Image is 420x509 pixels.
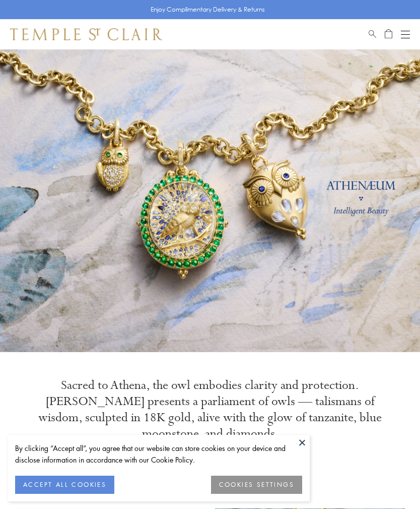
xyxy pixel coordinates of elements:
[15,476,114,494] button: ACCEPT ALL COOKIES
[10,28,162,40] img: Temple St. Clair
[15,442,302,466] div: By clicking “Accept all”, you agree that our website can store cookies on your device and disclos...
[369,28,376,40] a: Search
[211,476,302,494] button: COOKIES SETTINGS
[385,28,392,40] a: Open Shopping Bag
[401,28,410,40] button: Open navigation
[370,462,410,499] iframe: Gorgias live chat messenger
[151,5,265,15] p: Enjoy Complimentary Delivery & Returns
[30,377,390,442] p: Sacred to Athena, the owl embodies clarity and protection. [PERSON_NAME] presents a parliament of...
